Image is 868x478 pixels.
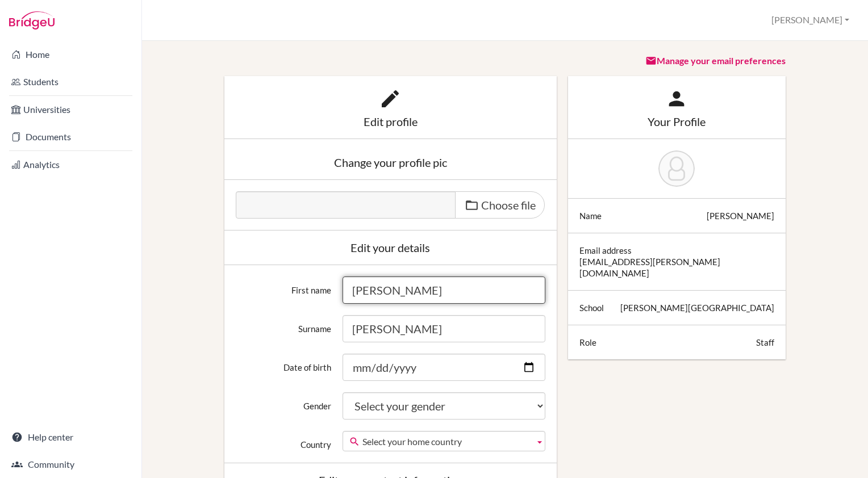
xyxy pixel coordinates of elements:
label: First name [230,276,337,296]
a: Help center [2,426,139,448]
div: Name [579,210,602,221]
div: [PERSON_NAME][GEOGRAPHIC_DATA] [620,302,774,313]
div: [EMAIL_ADDRESS][PERSON_NAME][DOMAIN_NAME] [579,256,774,279]
a: Home [2,43,139,66]
span: Select your home country [362,431,530,452]
div: Edit profile [236,116,545,127]
div: Edit your details [236,242,545,253]
a: Students [2,70,139,93]
label: Date of birth [230,354,337,373]
div: Email address [579,245,632,256]
label: Gender [230,392,337,412]
span: Choose file [481,198,536,212]
div: Change your profile pic [236,157,545,168]
a: Universities [2,98,139,121]
div: Staff [756,337,774,348]
div: Your Profile [579,116,774,127]
div: [PERSON_NAME] [707,210,774,221]
div: School [579,302,604,313]
a: Documents [2,125,139,148]
img: Ali Flores [658,150,695,187]
a: Analytics [2,153,139,176]
a: Manage your email preferences [645,55,786,66]
div: Role [579,337,596,348]
button: [PERSON_NAME] [766,10,854,31]
a: Community [2,453,139,476]
img: Bridge-U [9,11,55,30]
label: Surname [230,315,337,334]
label: Country [230,431,337,450]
